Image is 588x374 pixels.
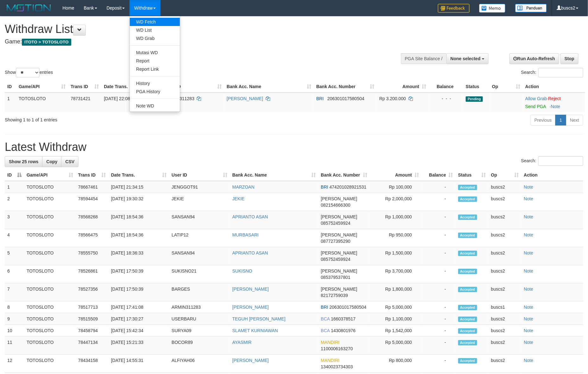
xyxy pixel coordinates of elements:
td: - [421,313,456,325]
th: Op: activate to sort column ascending [490,81,523,93]
input: Search: [538,156,583,166]
td: 78517713 [76,301,109,313]
td: [DATE] 18:54:36 [109,211,169,229]
span: Accepted [458,305,477,310]
td: BOCOR89 [169,337,230,355]
span: [DATE] 22:08:09 [104,96,136,101]
a: 1 [555,115,566,126]
td: buscs2 [489,247,522,265]
th: Game/API: activate to sort column ascending [24,169,76,181]
span: BCA [321,328,330,333]
th: Trans ID: activate to sort column ascending [76,169,109,181]
td: - [421,325,456,337]
th: Bank Acc. Name: activate to sort column ascending [230,169,319,181]
label: Search: [521,156,583,166]
span: Accepted [458,287,477,292]
td: TOTOSLOTO [24,301,76,313]
td: 1 [5,93,16,112]
td: buscs2 [489,283,522,301]
a: CSV [61,156,79,167]
a: Previous [530,115,556,126]
a: WD Fetch [130,18,180,26]
td: TOTOSLOTO [24,355,76,373]
a: Note [551,104,560,109]
span: Accepted [458,358,477,364]
td: JENGGOT91 [169,181,230,193]
span: Accepted [458,340,477,345]
a: Reject [548,96,561,101]
td: · [523,93,585,112]
a: Note [524,214,534,219]
td: TOTOSLOTO [24,325,76,337]
td: 78458794 [76,325,109,337]
td: TOTOSLOTO [24,193,76,211]
span: Accepted [458,317,477,322]
td: Rp 1,100,000 [370,313,421,325]
span: [PERSON_NAME] [321,196,357,201]
td: 8 [5,301,24,313]
span: Accepted [458,328,477,334]
a: [PERSON_NAME] [227,96,263,101]
td: 12 [5,355,24,373]
td: buscs2 [489,193,522,211]
td: - [421,229,456,247]
h1: Latest Withdraw [5,141,583,153]
th: Bank Acc. Name: activate to sort column ascending [224,81,314,93]
span: Accepted [458,215,477,220]
td: 6 [5,265,24,283]
td: 78594454 [76,193,109,211]
td: TOTOSLOTO [24,283,76,301]
th: Trans ID: activate to sort column ascending [68,81,101,93]
td: - [421,283,456,301]
span: BRI [316,96,324,101]
span: Accepted [458,233,477,238]
a: MARZOAN [232,184,255,190]
span: Copy 82172759039 to clipboard [321,293,348,298]
span: Rp 3.200.000 [379,96,406,101]
img: panduan.png [515,4,547,12]
span: Copy 206301017580504 to clipboard [330,305,367,310]
span: Pending [466,96,483,102]
td: 78447134 [76,337,109,355]
span: [PERSON_NAME] [321,250,357,255]
th: Date Trans.: activate to sort column ascending [109,169,169,181]
a: SLAMET KURNIAWAN [232,328,278,333]
td: [DATE] 21:34:15 [109,181,169,193]
span: Copy 087727395290 to clipboard [321,239,350,244]
button: None selected [446,53,489,64]
td: buscs1 [489,301,522,313]
td: buscs2 [489,355,522,373]
span: Copy 206301017580504 to clipboard [327,96,364,101]
a: AYASMIR [232,340,252,345]
a: Allow Grab [525,96,547,101]
td: Rp 5,000,000 [370,301,421,313]
span: ITOTO > TOTOSLOTO [22,39,71,46]
span: Copy 085752459924 to clipboard [321,221,350,226]
td: [DATE] 15:42:34 [109,325,169,337]
a: Note [524,184,534,190]
td: TOTOSLOTO [24,181,76,193]
span: Accepted [458,197,477,202]
span: None selected [451,56,481,61]
a: Next [566,115,583,126]
td: 78555750 [76,247,109,265]
th: Amount: activate to sort column ascending [370,169,421,181]
td: - [421,337,456,355]
td: SUKISNO21 [169,265,230,283]
span: MANDIRI [321,340,339,345]
th: Action [523,81,585,93]
td: TOTOSLOTO [24,313,76,325]
span: · [525,96,548,101]
div: - - - [431,95,461,102]
td: Rp 1,000,000 [370,211,421,229]
a: Note [524,250,534,255]
th: ID [5,81,16,93]
td: Rp 950,000 [370,229,421,247]
h1: Withdraw List [5,23,386,35]
a: Note [524,328,534,333]
a: Note [524,268,534,274]
td: Rp 1,500,000 [370,247,421,265]
td: Rp 800,000 [370,355,421,373]
th: Date Trans.: activate to sort column descending [101,81,163,93]
td: [DATE] 18:54:36 [109,229,169,247]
